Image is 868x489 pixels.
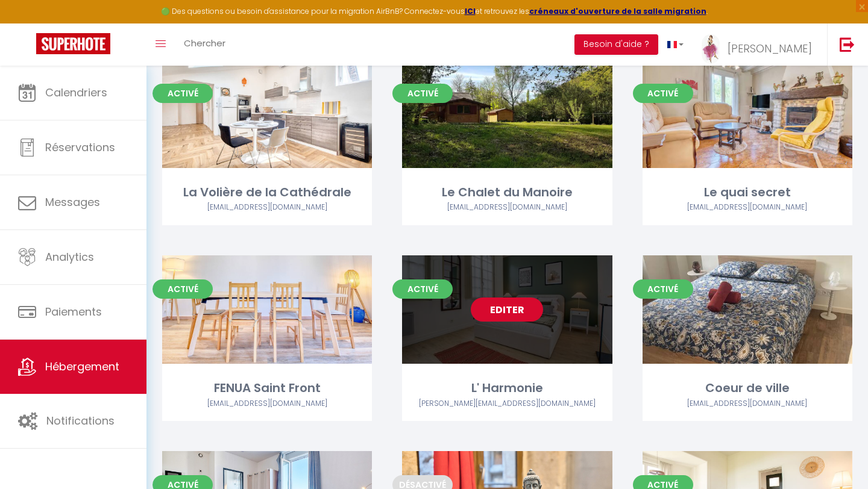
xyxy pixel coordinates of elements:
[45,140,115,155] span: Réservations
[465,6,476,16] a: ICI
[702,34,720,64] img: ...
[392,84,453,103] span: Activé
[633,84,693,103] span: Activé
[840,37,855,52] img: logout
[162,379,372,397] div: FENUA Saint Front
[529,6,706,16] a: créneaux d'ouverture de la salle migration
[184,37,225,49] span: Chercher
[643,202,852,213] div: Airbnb
[45,249,94,264] span: Analytics
[45,359,119,374] span: Hébergement
[36,33,110,54] img: Super Booking
[728,41,812,56] span: [PERSON_NAME]
[402,183,612,202] div: Le Chalet du Manoire
[162,202,372,213] div: Airbnb
[153,84,213,103] span: Activé
[402,398,612,410] div: Airbnb
[693,23,827,66] a: ... [PERSON_NAME]
[633,279,693,299] span: Activé
[643,379,852,397] div: Coeur de ville
[175,23,234,66] a: Chercher
[392,279,453,299] span: Activé
[643,398,852,410] div: Airbnb
[574,34,658,55] button: Besoin d'aide ?
[162,398,372,410] div: Airbnb
[45,85,107,100] span: Calendriers
[153,279,213,299] span: Activé
[45,195,100,210] span: Messages
[471,297,543,322] a: Editer
[45,304,102,319] span: Paiements
[402,202,612,213] div: Airbnb
[402,379,612,397] div: L' Harmonie
[162,183,372,202] div: La Volière de la Cathédrale
[46,413,115,428] span: Notifications
[643,183,852,202] div: Le quai secret
[10,5,46,41] button: Ouvrir le widget de chat LiveChat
